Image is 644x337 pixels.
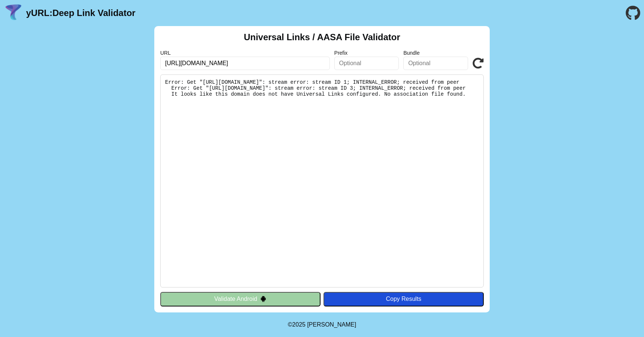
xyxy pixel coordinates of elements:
label: URL [160,50,330,56]
a: Michael Ibragimchayev's Personal Site [307,321,356,328]
a: yURL:Deep Link Validator [26,8,135,18]
div: Copy Results [327,296,480,302]
input: Optional [403,57,468,70]
footer: © [288,312,356,337]
input: Required [160,57,330,70]
h2: Universal Links / AASA File Validator [244,32,400,42]
input: Optional [334,57,399,70]
img: droidIcon.svg [260,296,266,302]
label: Bundle [403,50,468,56]
img: yURL Logo [4,3,23,23]
button: Copy Results [323,292,484,306]
pre: Error: Get "[URL][DOMAIN_NAME]": stream error: stream ID 1; INTERNAL_ERROR; received from peer Er... [160,74,484,287]
span: 2025 [292,321,306,328]
label: Prefix [334,50,399,56]
button: Validate Android [160,292,321,306]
